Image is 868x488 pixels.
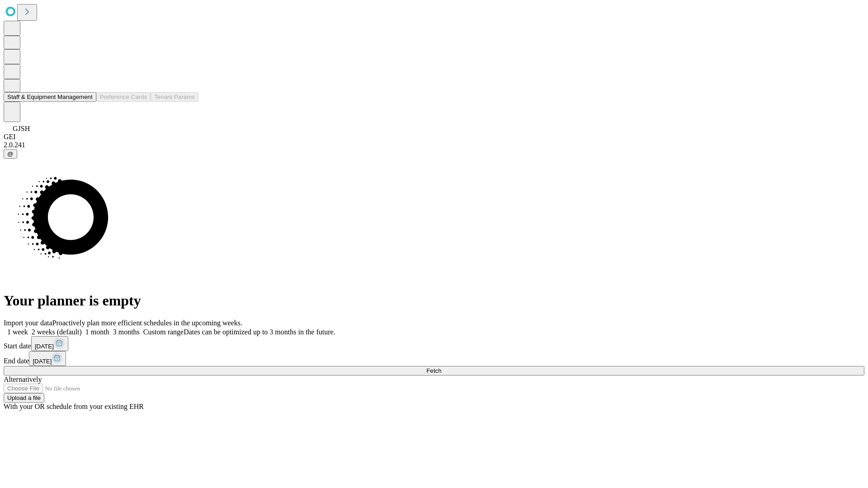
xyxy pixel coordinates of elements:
span: Import your data [4,319,52,327]
span: Alternatively [4,375,42,383]
span: With your OR schedule from your existing EHR [4,403,144,410]
div: Start date [4,336,864,351]
span: @ [7,150,14,157]
span: Proactively plan more efficient schedules in the upcoming weeks. [52,319,242,327]
button: Staff & Equipment Management [4,92,96,102]
span: 3 months [113,328,140,336]
div: End date [4,351,864,366]
span: Dates can be optimized up to 3 months in the future. [184,328,335,336]
span: 1 week [7,328,28,336]
div: GEI [4,133,864,141]
button: [DATE] [29,351,66,366]
button: [DATE] [31,336,68,351]
span: Fetch [426,367,441,374]
div: 2.0.241 [4,141,864,149]
button: Tenant Params [151,92,198,102]
span: 2 weeks (default) [32,328,82,336]
button: Upload a file [4,393,44,403]
span: Custom range [143,328,184,336]
h1: Your planner is empty [4,292,864,309]
span: 1 month [85,328,109,336]
button: Fetch [4,366,864,375]
button: Preference Cards [96,92,151,102]
span: [DATE] [35,343,54,350]
span: [DATE] [33,358,52,365]
span: GJSH [13,125,30,132]
button: @ [4,149,17,159]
